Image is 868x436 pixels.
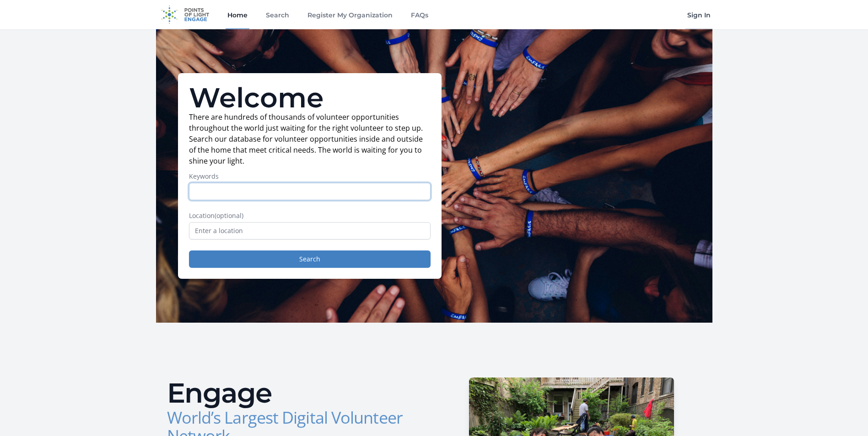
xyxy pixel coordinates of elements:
[189,172,431,181] label: Keywords
[189,250,431,268] button: Search
[167,379,427,407] h2: Engage
[189,84,431,112] h1: Welcome
[189,211,431,220] label: Location
[189,112,431,166] p: There are hundreds of thousands of volunteer opportunities throughout the world just waiting for ...
[189,222,431,239] input: Enter a location
[215,211,243,220] span: (optional)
